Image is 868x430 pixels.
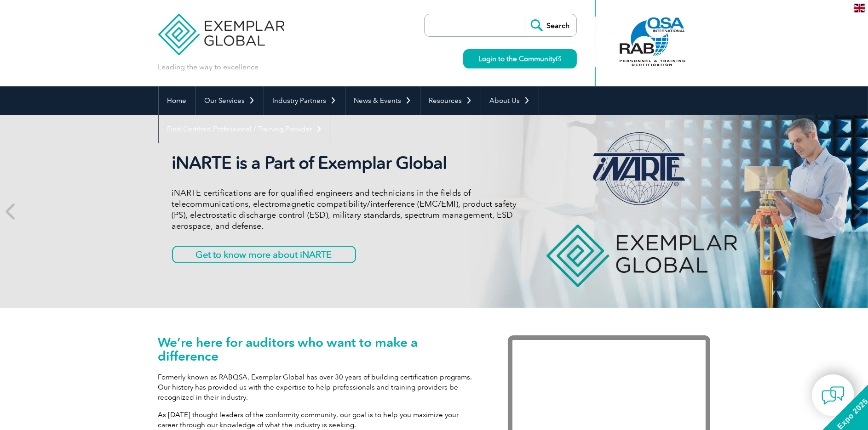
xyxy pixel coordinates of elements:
[158,335,480,363] h1: We’re here for auditors who want to make a difference
[159,115,331,143] a: Find Certified Professional / Training Provider
[345,86,420,115] a: News & Events
[463,49,577,68] a: Login to the Community
[172,153,517,174] h2: iNARTE is a Part of Exemplar Global
[172,187,517,232] p: iNARTE certifications are for qualified engineers and technicians in the fields of telecommunicat...
[556,56,561,61] img: open_square.png
[420,86,481,115] a: Resources
[854,4,865,12] img: en
[196,86,264,115] a: Our Services
[822,384,845,407] img: contact-chat.png
[159,86,195,115] a: Home
[264,86,345,115] a: Industry Partners
[158,372,480,402] p: Formerly known as RABQSA, Exemplar Global has over 30 years of building certification programs. O...
[172,246,356,263] a: Get to know more about iNARTE
[158,62,259,72] p: Leading the way to excellence
[158,410,480,430] p: As [DATE] thought leaders of the conformity community, our goal is to help you maximize your care...
[526,14,576,36] input: Search
[481,86,539,115] a: About Us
